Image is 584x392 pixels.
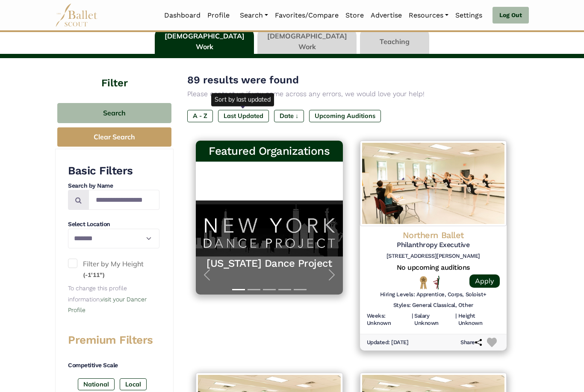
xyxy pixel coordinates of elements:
[161,6,204,24] a: Dashboard
[452,6,486,24] a: Settings
[68,259,159,280] label: Filter by My Height
[469,274,500,288] a: Apply
[360,141,507,226] img: Logo
[458,312,500,327] h6: Height Unknown
[455,312,457,327] h6: |
[393,302,473,309] h6: Styles: General Classical, Other
[358,29,431,54] li: Teaching
[433,276,439,289] img: All
[342,6,367,24] a: Store
[187,110,213,122] label: A - Z
[204,257,334,270] a: [US_STATE] Dance Project
[309,110,381,122] label: Upcoming Auditions
[68,285,147,313] small: To change this profile information,
[405,6,452,24] a: Resources
[367,241,500,250] h5: Philanthropy Executive
[68,361,159,370] h4: Competitive Scale
[68,182,159,190] h4: Search by Name
[256,29,358,54] li: [DEMOGRAPHIC_DATA] Work
[57,127,171,147] button: Clear Search
[236,6,271,24] a: Search
[203,144,336,159] h3: Featured Organizations
[274,110,304,122] label: Date ↓
[412,312,413,327] h6: |
[380,291,487,298] h6: Hiring Levels: Apprentice, Corps, Soloist+
[78,378,115,390] label: National
[83,271,105,279] small: (-1'11")
[68,296,147,314] a: visit your Dancer Profile
[367,6,405,24] a: Advertise
[271,6,342,24] a: Favorites/Compare
[153,29,256,54] li: [DEMOGRAPHIC_DATA] Work
[278,285,291,295] button: Slide 4
[493,7,529,24] a: Log Out
[68,164,159,178] h3: Basic Filters
[187,74,299,86] span: 89 results were found
[68,333,159,348] h3: Premium Filters
[487,338,497,348] img: Heart
[55,58,174,90] h4: Filter
[232,285,245,295] button: Slide 1
[248,285,260,295] button: Slide 2
[367,263,500,272] h5: No upcoming auditions
[367,253,500,260] h6: [STREET_ADDRESS][PERSON_NAME]
[120,378,147,390] label: Local
[57,103,171,123] button: Search
[367,312,410,327] h6: Weeks: Unknown
[367,230,500,241] h4: Northern Ballet
[418,276,429,289] img: National
[367,339,409,346] h6: Updated: [DATE]
[68,220,159,229] h4: Select Location
[204,6,233,24] a: Profile
[460,339,482,346] h6: Share
[88,190,159,210] input: Search by names...
[211,93,274,106] div: Sort by last updated
[263,285,276,295] button: Slide 3
[294,285,307,295] button: Slide 5
[414,312,454,327] h6: Salary Unknown
[218,110,269,122] label: Last Updated
[187,88,515,100] p: Please contact us if you come across any errors, we would love your help!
